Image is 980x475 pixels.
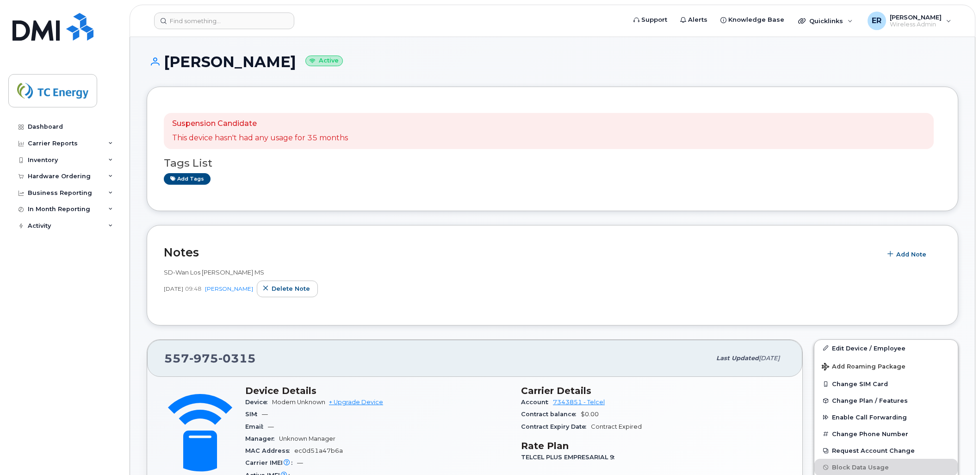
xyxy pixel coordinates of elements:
[245,411,262,418] span: SIM
[716,355,759,362] span: Last updated
[245,423,268,430] span: Email
[881,246,934,262] button: Add Note
[164,285,183,293] span: [DATE]
[814,409,958,425] button: Enable Call Forwarding
[822,363,906,372] span: Add Roaming Package
[814,442,958,459] button: Request Account Change
[521,440,786,451] h3: Rate Plan
[297,459,303,466] span: —
[164,173,211,185] a: Add tags
[164,157,941,169] h3: Tags List
[185,285,201,293] span: 09:48
[262,411,268,418] span: —
[814,356,958,375] button: Add Roaming Package
[759,355,780,362] span: [DATE]
[521,454,619,461] span: TELCEL PLUS EMPRESARIAL 9
[553,399,605,406] a: 7343851 - Telcel
[814,392,958,409] button: Change Plan / Features
[164,351,256,365] span: 557
[205,285,253,292] a: [PERSON_NAME]
[940,435,973,468] iframe: Messenger Launcher
[279,435,335,442] span: Unknown Manager
[581,411,599,418] span: $0.00
[257,281,318,297] button: Delete note
[164,269,264,276] span: SD-Wan Los [PERSON_NAME] MS
[814,425,958,442] button: Change Phone Number
[245,435,279,442] span: Manager
[521,423,591,430] span: Contract Expiry Date
[591,423,642,430] span: Contract Expired
[245,385,510,396] h3: Device Details
[147,54,958,70] h1: [PERSON_NAME]
[896,250,926,259] span: Add Note
[245,447,294,454] span: MAC Address
[268,423,274,430] span: —
[164,245,877,259] h2: Notes
[521,385,786,396] h3: Carrier Details
[245,459,297,466] span: Carrier IMEI
[329,399,383,406] a: + Upgrade Device
[172,133,348,144] p: This device hasn't had any usage for 35 months
[272,399,325,406] span: Modem Unknown
[814,375,958,392] button: Change SIM Card
[521,399,553,406] span: Account
[294,447,343,454] span: ec0d51a47b6a
[305,56,343,66] small: Active
[172,119,348,129] p: Suspension Candidate
[832,414,907,421] span: Enable Call Forwarding
[832,397,908,404] span: Change Plan / Features
[814,340,958,356] a: Edit Device / Employee
[272,284,310,293] span: Delete note
[521,411,581,418] span: Contract balance
[218,351,256,365] span: 0315
[189,351,218,365] span: 975
[245,399,272,406] span: Device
